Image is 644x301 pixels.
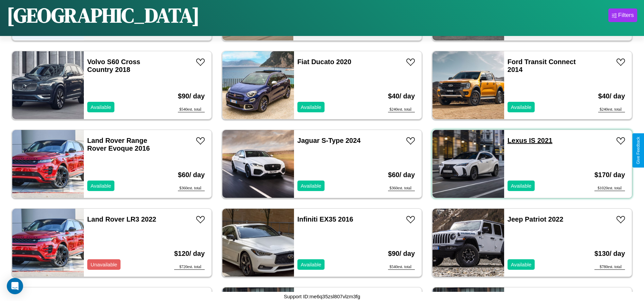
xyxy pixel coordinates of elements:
div: $ 1020 est. total [594,186,625,191]
p: Available [511,102,532,112]
div: $ 360 est. total [178,186,205,191]
h3: $ 90 / day [178,86,205,107]
div: $ 540 est. total [178,107,205,112]
h3: $ 90 / day [388,243,415,264]
div: Filters [618,12,634,19]
p: Support ID: me6q35zsl807vlzm3fg [284,292,360,301]
div: Open Intercom Messenger [7,278,23,294]
p: Available [301,260,321,269]
p: Available [91,181,111,190]
a: Infiniti EX35 2016 [297,215,353,223]
h3: $ 120 / day [174,243,205,264]
div: $ 240 est. total [388,107,415,112]
p: Available [511,260,532,269]
a: Volvo S60 Cross Country 2018 [87,58,140,73]
p: Unavailable [91,260,117,269]
div: $ 780 est. total [594,264,625,270]
a: Fiat Ducato 2020 [297,58,351,65]
a: Lexus IS 2021 [508,137,552,144]
h3: $ 60 / day [178,164,205,186]
a: Ford Transit Connect 2014 [508,58,576,73]
a: Jeep Patriot 2022 [508,215,564,223]
div: $ 540 est. total [388,264,415,270]
h3: $ 170 / day [594,164,625,186]
h1: [GEOGRAPHIC_DATA] [7,1,200,29]
p: Available [511,181,532,190]
h3: $ 130 / day [594,243,625,264]
div: Give Feedback [636,137,641,164]
p: Available [301,181,321,190]
div: $ 240 est. total [598,107,625,112]
p: Available [301,102,321,112]
p: Available [91,102,111,112]
a: Jaguar S-Type 2024 [297,137,361,144]
h3: $ 60 / day [388,164,415,186]
div: $ 360 est. total [388,186,415,191]
div: $ 720 est. total [174,264,205,270]
h3: $ 40 / day [388,86,415,107]
a: Land Rover LR3 2022 [87,215,156,223]
button: Filters [608,8,637,22]
a: Land Rover Range Rover Evoque 2016 [87,137,150,152]
h3: $ 40 / day [598,86,625,107]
